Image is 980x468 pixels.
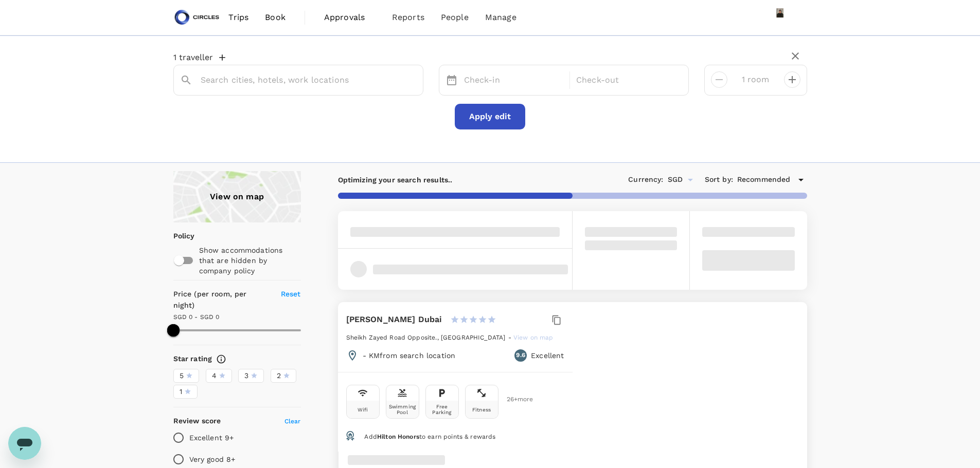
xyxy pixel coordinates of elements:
[216,354,226,364] svg: Star ratings are awarded to properties to represent the quality of services, facilities, and amen...
[8,427,41,460] iframe: Button to launch messaging window
[770,7,791,28] img: Azizi Ratna Yulis Mohd Zin
[784,71,800,88] button: decrease
[513,333,554,341] a: View on map
[173,313,220,321] span: SGD 0 - SGD 0
[189,454,236,464] p: Very good 8+
[392,11,424,24] span: Reports
[173,289,269,311] h6: Price (per room, per night)
[281,290,301,298] span: Reset
[416,79,418,81] button: Open
[464,74,564,86] p: Check-in
[244,370,248,381] span: 3
[513,334,554,341] span: View on map
[265,11,286,24] span: Book
[705,174,733,185] h6: Sort by :
[358,407,368,413] div: Wifi
[173,231,180,241] p: Policy
[277,370,281,381] span: 2
[516,350,525,361] span: 9.6
[173,416,221,427] h6: Review score
[441,11,469,24] span: People
[180,370,184,381] span: 5
[628,174,663,185] h6: Currency :
[455,104,525,129] button: Apply edit
[363,350,456,361] p: - KM from search location
[472,407,491,413] div: Fitness
[212,370,217,381] span: 4
[428,404,456,415] div: Free Parking
[377,433,419,440] span: Hilton Honors
[199,245,300,276] p: Show accommodations that are hidden by company policy
[180,386,182,397] span: 1
[364,433,495,440] span: Add to earn points & rewards
[189,433,234,443] p: Excellent 9+
[346,312,442,327] h6: [PERSON_NAME] Dubai
[576,74,676,86] p: Check-out
[228,11,248,24] span: Trips
[736,71,776,88] input: Add rooms
[508,334,513,341] span: -
[737,174,791,185] span: Recommended
[201,72,388,88] input: Search cities, hotels, work locations
[388,404,417,415] div: Swimming Pool
[173,52,225,63] button: 1 traveller
[173,171,301,222] a: View on map
[346,334,506,341] span: Sheikh Zayed Road Opposite., [GEOGRAPHIC_DATA]
[531,350,564,361] p: Excellent
[507,396,522,403] span: 26 + more
[284,418,301,425] span: Clear
[173,353,212,365] h6: Star rating
[173,6,221,29] img: Circles
[683,173,698,187] button: Open
[338,175,453,185] p: Optimizing your search results..
[324,11,376,24] span: Approvals
[485,11,516,24] span: Manage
